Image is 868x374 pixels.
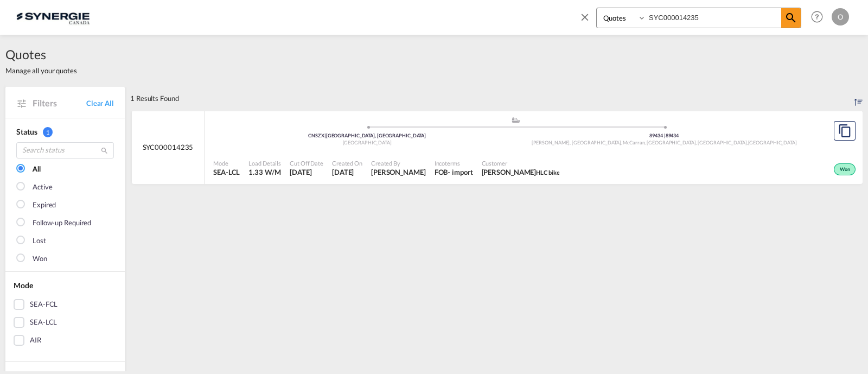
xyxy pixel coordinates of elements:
[332,167,362,177] span: 21 Aug 2025
[14,299,117,310] md-checkbox: SEA-FCL
[308,132,426,138] span: CNSZX [GEOGRAPHIC_DATA], [GEOGRAPHIC_DATA]
[213,167,240,177] span: SEA-LCL
[808,8,826,26] span: Help
[854,86,863,110] div: Sort by: Created On
[213,159,240,167] span: Mode
[666,132,679,138] span: 89434
[838,124,851,137] md-icon: assets/icons/custom/copyQuote.svg
[248,159,281,167] span: Load Details
[371,159,426,167] span: Created By
[5,46,77,63] span: Quotes
[100,147,108,155] md-icon: icon-magnify
[748,140,797,145] span: [GEOGRAPHIC_DATA]
[33,200,56,211] div: Expired
[579,11,591,23] md-icon: icon-close
[834,163,856,175] div: Won
[781,8,801,28] span: icon-magnify
[324,132,326,138] span: |
[16,127,37,136] span: Status
[33,218,91,229] div: Follow-up Required
[747,140,748,145] span: ,
[840,166,853,174] span: Won
[649,132,665,138] span: 89434
[30,335,41,346] div: AIR
[646,8,781,27] input: Enter Quotation Number
[832,8,849,26] div: O
[30,317,57,328] div: SEA-LCL
[435,159,473,167] span: Incoterms
[30,299,58,310] div: SEA-FCL
[536,169,559,176] span: HLC bike
[143,142,194,152] span: SYC000014235
[448,167,473,177] div: - import
[579,8,596,34] span: icon-close
[808,8,832,27] div: Help
[43,127,53,137] span: 1
[509,117,522,123] md-icon: assets/icons/custom/ship-fill.svg
[248,168,280,176] span: 1.33 W/M
[16,142,114,159] input: Search status
[482,159,560,167] span: Customer
[33,236,46,246] div: Lost
[435,167,448,177] div: FOB
[132,111,863,185] div: SYC000014235 assets/icons/custom/ship-fill.svgassets/icons/custom/roll-o-plane.svgOriginShenzhen,...
[14,281,33,290] span: Mode
[86,98,114,108] a: Clear All
[482,167,560,177] span: Hala Laalj HLC bike
[834,121,856,141] button: Copy Quote
[16,126,114,137] div: Status 1
[33,182,52,193] div: Active
[16,5,90,29] img: 1f56c880d42311ef80fc7dca854c8e59.png
[664,132,666,138] span: |
[14,335,117,346] md-checkbox: AIR
[130,86,179,110] div: 1 Results Found
[332,159,362,167] span: Created On
[14,317,117,328] md-checkbox: SEA-LCL
[33,164,41,175] div: All
[33,97,86,109] span: Filters
[371,167,426,177] span: Rosa Ho
[784,11,797,24] md-icon: icon-magnify
[532,140,748,145] span: [PERSON_NAME], [GEOGRAPHIC_DATA], McCarran, [GEOGRAPHIC_DATA], [GEOGRAPHIC_DATA]
[343,140,392,145] span: [GEOGRAPHIC_DATA]
[290,167,323,177] span: 21 Aug 2025
[290,159,323,167] span: Cut Off Date
[5,66,77,75] span: Manage all your quotes
[33,253,47,264] div: Won
[435,167,473,177] div: FOB import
